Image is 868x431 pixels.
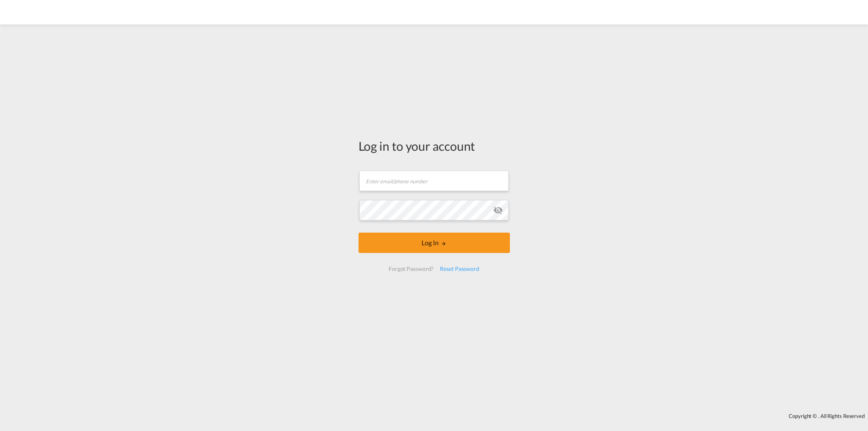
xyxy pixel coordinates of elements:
button: LOGIN [359,233,510,253]
md-icon: icon-eye-off [493,205,503,215]
input: Enter email/phone number [359,171,509,191]
div: Forgot Password? [385,262,437,276]
div: Log in to your account [359,137,510,154]
div: Reset Password [437,262,483,276]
